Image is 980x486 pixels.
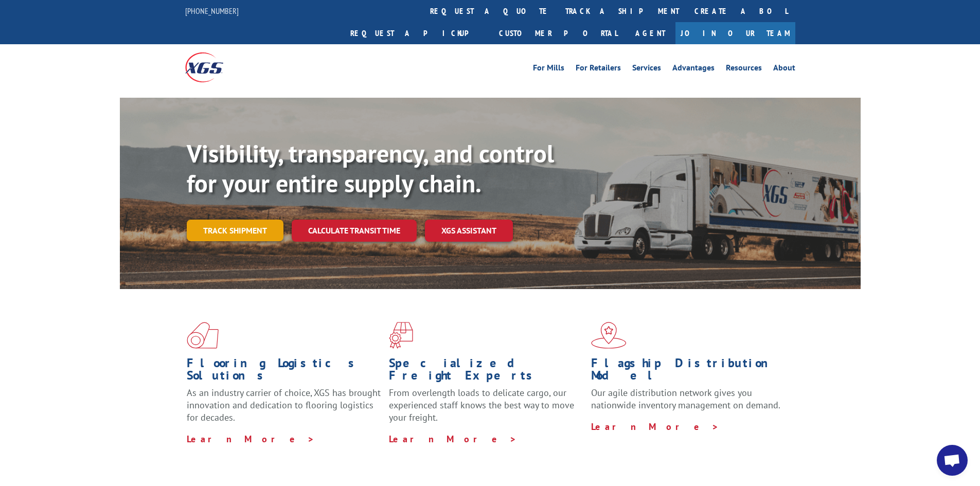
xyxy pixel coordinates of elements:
[187,433,315,445] a: Learn More >
[187,357,381,387] h1: Flooring Logistics Solutions
[343,22,491,44] a: Request a pickup
[187,220,283,241] a: Track shipment
[632,64,661,75] a: Services
[591,387,780,411] span: Our agile distribution network gives you nationwide inventory management on demand.
[533,64,564,75] a: For Mills
[187,387,381,423] span: As an industry carrier of choice, XGS has brought innovation and dedication to flooring logistics...
[773,64,795,75] a: About
[187,322,219,349] img: xgs-icon-total-supply-chain-intelligence-red
[591,357,786,387] h1: Flagship Distribution Model
[591,322,627,349] img: xgs-icon-flagship-distribution-model-red
[389,433,517,445] a: Learn More >
[591,421,719,433] a: Learn More >
[389,357,583,387] h1: Specialized Freight Experts
[389,387,583,433] p: From overlength loads to delicate cargo, our experienced staff knows the best way to move your fr...
[937,445,968,476] div: Open chat
[292,220,417,242] a: Calculate transit time
[726,64,762,75] a: Resources
[185,6,239,16] a: [PHONE_NUMBER]
[625,22,675,44] a: Agent
[672,64,715,75] a: Advantages
[675,22,795,44] a: Join Our Team
[576,64,621,75] a: For Retailers
[425,220,513,242] a: XGS ASSISTANT
[491,22,625,44] a: Customer Portal
[389,322,413,349] img: xgs-icon-focused-on-flooring-red
[187,137,554,199] b: Visibility, transparency, and control for your entire supply chain.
